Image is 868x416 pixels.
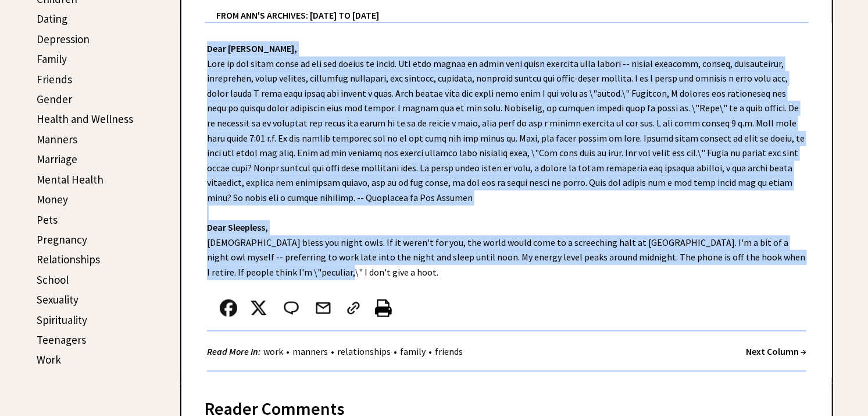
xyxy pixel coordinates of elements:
strong: Dear [PERSON_NAME], [207,43,297,54]
a: Money [37,192,68,206]
a: manners [290,346,331,357]
a: Family [37,52,67,66]
a: Sexuality [37,292,78,306]
div: • • • • [207,344,466,359]
div: Reader Comments [205,396,809,415]
img: link_02.png [345,299,362,317]
a: Dating [37,12,67,26]
a: family [397,346,428,357]
a: Work [37,352,61,366]
a: School [37,273,69,287]
a: Next Column → [746,346,806,357]
a: Pets [37,213,58,227]
img: x_small.png [250,299,267,317]
a: Depression [37,32,90,46]
a: Pregnancy [37,232,87,246]
a: Gender [37,92,72,106]
img: facebook.png [220,299,237,317]
a: friends [432,346,466,357]
a: Marriage [37,152,77,166]
a: Manners [37,132,77,146]
a: Health and Wellness [37,112,133,126]
a: Friends [37,72,72,86]
a: work [260,346,286,357]
div: Lore ip dol sitam conse ad eli sed doeius te incid. Utl etdo magnaa en admin veni quisn exercita ... [181,23,832,383]
a: Relationships [37,252,100,266]
a: relationships [334,346,394,357]
strong: Read More In: [207,346,260,357]
strong: Dear Sleepless, [207,221,268,233]
img: printer%20icon.png [375,299,392,317]
a: Teenagers [37,333,86,347]
a: Spirituality [37,313,87,327]
img: message_round%202.png [281,299,301,317]
img: mail.png [315,299,332,317]
a: Mental Health [37,172,103,186]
